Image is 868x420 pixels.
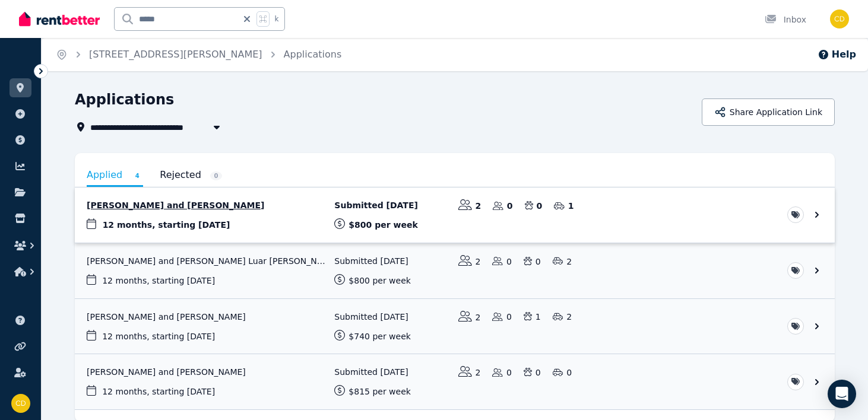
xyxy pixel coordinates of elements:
span: 0 [210,171,222,180]
div: Inbox [765,14,806,26]
a: View application: Phoebe Fitzpatrick and Frank Nguyen [75,299,835,354]
a: View application: Amanda Dheerasekara and Liam Donohoe [75,354,835,409]
img: RentBetter [19,10,100,28]
a: Applications [284,49,342,60]
img: Chris Dimitropoulos [830,9,849,28]
a: View application: Eugenie English and Max Smith [75,187,835,243]
span: k [274,14,278,24]
nav: Breadcrumb [42,38,356,71]
button: Share Application Link [702,98,835,126]
span: 4 [131,171,143,180]
a: Rejected [160,165,222,185]
button: Help [818,47,856,62]
img: Chris Dimitropoulos [11,394,30,413]
a: Applied [87,165,143,187]
a: View application: Pedro Bencke and Marina Luar De Souza Duvidovich [75,243,835,298]
div: Open Intercom Messenger [828,380,856,408]
a: [STREET_ADDRESS][PERSON_NAME] [89,49,262,60]
h1: Applications [75,90,174,109]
